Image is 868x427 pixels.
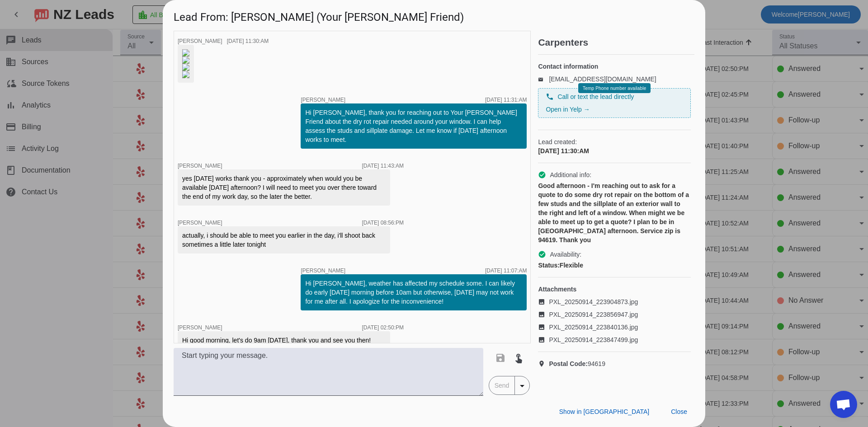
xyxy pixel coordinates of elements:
[182,56,189,64] img: FQRURSP5toiG_N_fmGptQA
[485,97,527,103] div: [DATE] 11:31:AM
[538,250,546,258] mat-icon: check_circle
[538,181,691,244] div: Good afternoon - I'm reaching out to ask for a quote to do some dry rot repair on the bottom of a...
[538,262,559,269] strong: Status:
[538,62,691,71] h4: Contact information
[538,298,549,305] mat-icon: image
[549,297,638,306] span: PXL_20250914_223904873.jpg
[182,174,386,201] div: yes [DATE] works thank you - approximately when would you be available [DATE] afternoon? I will n...
[549,360,588,367] strong: Postal Code:
[538,311,549,318] mat-icon: image
[182,64,189,71] img: BXpqBkk1ogb2AwttZSGw8A
[538,310,691,319] a: PXL_20250914_223856947.jpg
[182,231,386,249] div: actually, i should be able to meet you earlier in the day, i'll shoot back sometimes a little lat...
[538,285,691,294] h4: Attachments
[538,137,691,146] span: Lead created:
[538,335,691,344] a: PXL_20250914_223847499.jpg
[583,86,646,91] span: Temp Phone number available
[557,92,634,101] span: Call or text the lead directly
[671,408,687,415] span: Close
[664,404,694,420] button: Close
[549,75,656,83] a: [EMAIL_ADDRESS][DOMAIN_NAME]
[830,391,857,418] div: Open chat
[546,106,590,113] a: Open in Yelp →
[227,38,269,44] div: [DATE] 11:30:AM
[538,324,549,331] mat-icon: image
[178,163,222,169] span: [PERSON_NAME]
[550,170,591,179] span: Additional info:
[549,359,605,368] span: 94619
[182,336,386,354] div: Hi good morning, let's do 9am [DATE], thank you and see you then! [STREET_ADDRESS]
[182,49,189,56] img: 2kR93zzC1GY80mvYoGPLXA
[178,324,222,331] span: [PERSON_NAME]
[362,163,404,169] div: [DATE] 11:43:AM
[178,220,222,226] span: [PERSON_NAME]
[538,38,694,47] h2: Carpenters
[559,408,649,415] span: Show in [GEOGRAPHIC_DATA]
[550,250,581,259] span: Availability:
[485,268,527,273] div: [DATE] 11:07:AM
[549,323,638,332] span: PXL_20250914_223840136.jpg
[538,261,691,270] div: Flexible
[305,279,522,306] div: Hi [PERSON_NAME], weather has affected my schedule some. I can likely do early [DATE] morning bef...
[301,268,345,273] span: [PERSON_NAME]
[182,71,189,78] img: vLJRFEOnu4BISkCkKxnVPg
[538,360,549,367] mat-icon: location_on
[549,335,638,344] span: PXL_20250914_223847499.jpg
[305,108,522,144] div: Hi [PERSON_NAME], thank you for reaching out to Your [PERSON_NAME] Friend about the dry rot repai...
[552,404,656,420] button: Show in [GEOGRAPHIC_DATA]
[178,38,222,44] span: [PERSON_NAME]
[538,146,691,155] div: [DATE] 11:30:AM
[513,352,524,363] mat-icon: touch_app
[549,310,638,319] span: PXL_20250914_223856947.jpg
[362,325,404,330] div: [DATE] 02:50:PM
[362,220,404,225] div: [DATE] 08:56:PM
[538,323,691,332] a: PXL_20250914_223840136.jpg
[538,336,549,343] mat-icon: image
[546,93,554,101] mat-icon: phone
[517,380,528,391] mat-icon: arrow_drop_down
[538,297,691,306] a: PXL_20250914_223904873.jpg
[301,97,345,103] span: [PERSON_NAME]
[538,77,549,81] mat-icon: email
[538,171,546,179] mat-icon: check_circle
